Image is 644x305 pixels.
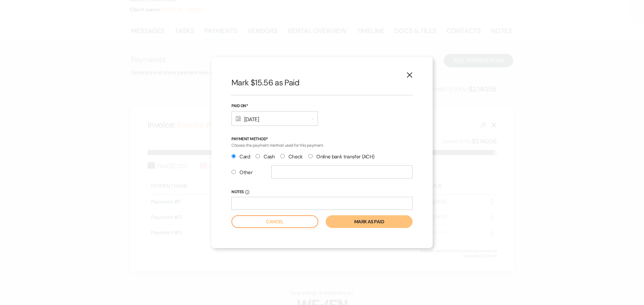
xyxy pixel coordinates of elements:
label: Paid On* [231,102,318,110]
input: Cash [256,154,260,158]
label: Online bank transfer (ACH) [308,152,375,161]
h2: Mark $15.56 as Paid [231,77,413,88]
input: Online bank transfer (ACH) [308,154,313,158]
input: Card [231,154,236,158]
button: Cancel [231,215,318,228]
label: Cash [256,152,275,161]
div: [DATE] [231,111,318,126]
input: Check [280,154,285,158]
label: Card [231,152,250,161]
label: Other [231,168,253,177]
label: Check [280,152,303,161]
span: Choose the payment method used for this payment. [231,143,324,148]
p: Payment Method* [231,136,413,142]
button: Mark as paid [326,215,413,228]
input: Other [231,170,236,174]
label: Notes [231,188,413,196]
